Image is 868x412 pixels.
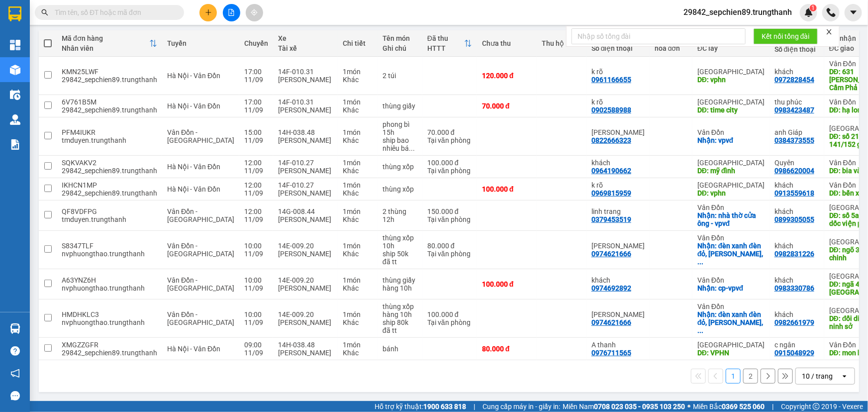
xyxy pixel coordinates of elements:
div: 11/09 [244,215,268,223]
div: Vân Đồn [697,303,765,310]
div: DĐ: vphn [697,76,765,84]
div: Khác [343,189,373,197]
div: 29842_sepchien89.trungthanh [62,106,157,114]
span: 1 [811,4,815,11]
span: Hà Nội - Vân Đồn [167,345,220,353]
div: 14H-038.48 [278,128,333,136]
span: Hỗ trợ kỹ thuật: [375,401,466,412]
div: ship 80k đã tt [383,318,417,334]
span: file-add [228,9,235,16]
span: copyright [813,403,820,410]
sup: 1 [810,4,817,11]
div: 1 món [343,341,373,349]
div: khách [591,276,645,284]
span: Hà Nội - Vân Đồn [167,163,220,171]
div: [PERSON_NAME] [278,136,333,144]
img: solution-icon [10,139,20,150]
div: Tuyến [167,39,234,47]
img: warehouse-icon [10,114,20,125]
div: 0986620004 [774,167,814,175]
div: [PERSON_NAME] [278,250,333,258]
span: close [826,28,833,35]
button: aim [246,4,263,21]
div: [GEOGRAPHIC_DATA] [697,98,765,106]
div: Nhận: nhà thờ cửa ông - vpvđ [697,211,765,227]
button: caret-down [845,4,862,21]
div: 2 túi [383,72,417,80]
div: 14H-038.48 [278,341,333,349]
div: Khác [343,284,373,292]
div: 6V761B5M [62,98,157,106]
div: DĐ: VPHN [697,349,765,357]
div: DĐ: mỹ đình [697,167,765,175]
div: nvphuongthao.trungthanh [62,318,157,326]
div: Vân Đồn [697,204,765,211]
img: icon-new-feature [804,8,813,17]
div: anh Giáp [774,128,819,136]
div: Thu hộ [542,39,581,47]
div: A thanh [591,341,645,349]
div: 0983330786 [774,284,814,292]
div: 0913559618 [774,189,814,197]
div: 0915048929 [774,349,814,357]
div: Tại văn phòng [427,167,472,175]
div: Tên món [383,34,417,42]
div: khách [774,276,819,284]
div: k rõ [591,181,645,189]
span: Vân Đồn - [GEOGRAPHIC_DATA] [167,207,234,223]
div: thùng xốp [383,185,417,193]
img: warehouse-icon [10,65,20,75]
div: 1 món [343,159,373,167]
span: Miền Nam [563,401,685,412]
div: [PERSON_NAME] [278,215,333,223]
span: notification [10,369,20,378]
div: nvphuongthao.trungthanh [62,284,157,292]
div: DĐ: vphn [697,189,765,197]
div: Tại văn phòng [427,215,472,223]
div: 0902588988 [591,106,631,114]
div: Ghi chú [383,44,417,52]
div: 0969815959 [591,189,631,197]
div: 0961166655 [591,76,631,84]
button: plus [199,4,217,21]
div: 17:00 [244,98,268,106]
div: HTTT [427,44,464,52]
img: logo-vxr [8,6,21,21]
div: 11/09 [244,189,268,197]
div: 11/09 [244,349,268,357]
div: Khác [343,250,373,258]
div: Khác [343,136,373,144]
span: | [474,401,475,412]
div: Đã thu [427,34,464,42]
div: S8347TLF [62,242,157,250]
div: PFM4IUKR [62,128,157,136]
div: Mã đơn hàng [62,34,149,42]
div: SQKVAKV2 [62,159,157,167]
div: [GEOGRAPHIC_DATA] [697,341,765,349]
div: IKHCN1MP [62,181,157,189]
div: ship bao nhiêu báo người gửi chuyển khoản [383,136,417,152]
div: 11/09 [244,250,268,258]
div: khách [774,68,819,76]
div: [PERSON_NAME] [278,106,333,114]
div: 11/09 [244,106,268,114]
div: 70.000 đ [427,128,472,136]
input: Tìm tên, số ĐT hoặc mã đơn [55,7,172,18]
div: Tài xế [278,44,333,52]
div: [GEOGRAPHIC_DATA] [697,68,765,76]
div: Khác [343,349,373,357]
div: 1 món [343,276,373,284]
span: ... [697,326,703,334]
div: tmduyen.trungthanh [62,136,157,144]
div: 100.000 đ [427,310,472,318]
div: ship 50k đã tt [383,250,417,266]
img: dashboard-icon [10,40,20,50]
div: 70.000 đ [482,102,532,110]
span: Kết nối tổng đài [762,31,810,42]
div: c ngân [774,341,819,349]
div: A63YNZ6H [62,276,157,284]
div: 100.000 đ [482,280,532,288]
div: Nguyễn Việt Dũng [591,128,645,136]
div: 1 món [343,181,373,189]
span: Miền Bắc [693,401,765,412]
